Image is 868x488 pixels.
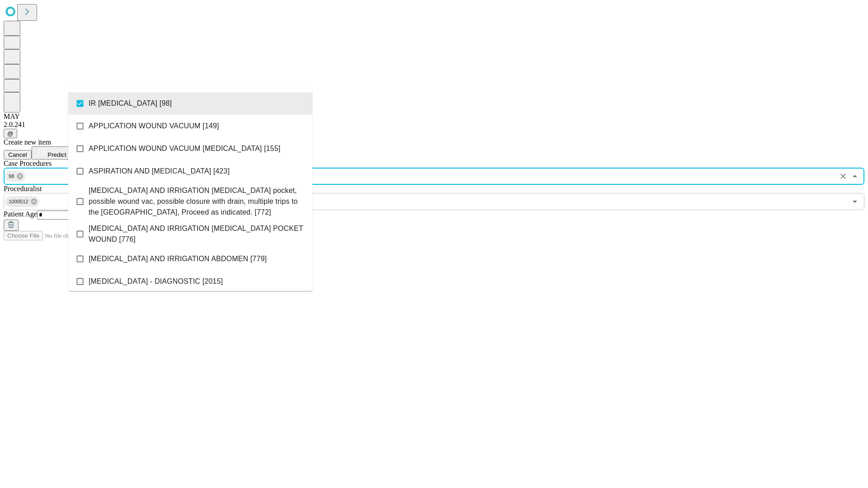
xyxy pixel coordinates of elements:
[89,143,280,154] span: APPLICATION WOUND VACUUM [MEDICAL_DATA] [155]
[5,196,39,207] div: 1000512
[4,210,37,218] span: Patient Age
[4,160,52,167] span: Scheduled Procedure
[4,121,864,129] div: 2.0.241
[5,197,32,207] span: 1000512
[89,253,267,264] span: [MEDICAL_DATA] AND IRRIGATION ABDOMEN [779]
[4,150,32,160] button: Cancel
[89,185,305,218] span: [MEDICAL_DATA] AND IRRIGATION [MEDICAL_DATA] pocket, possible wound vac, possible closure with dr...
[89,276,223,287] span: [MEDICAL_DATA] - DIAGNOSTIC [2015]
[89,223,305,245] span: [MEDICAL_DATA] AND IRRIGATION [MEDICAL_DATA] POCKET WOUND [776]
[4,129,17,138] button: @
[89,98,172,109] span: IR [MEDICAL_DATA] [98]
[47,151,66,158] span: Predict
[32,146,73,160] button: Predict
[5,171,25,182] div: 98
[7,130,14,137] span: @
[4,113,864,121] div: MAY
[4,185,42,192] span: Proceduralist
[4,138,51,146] span: Create new item
[5,171,18,182] span: 98
[837,170,849,183] button: Clear
[849,170,861,183] button: Close
[89,121,219,131] span: APPLICATION WOUND VACUUM [149]
[89,166,230,177] span: ASPIRATION AND [MEDICAL_DATA] [423]
[8,151,27,158] span: Cancel
[849,195,861,208] button: Open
